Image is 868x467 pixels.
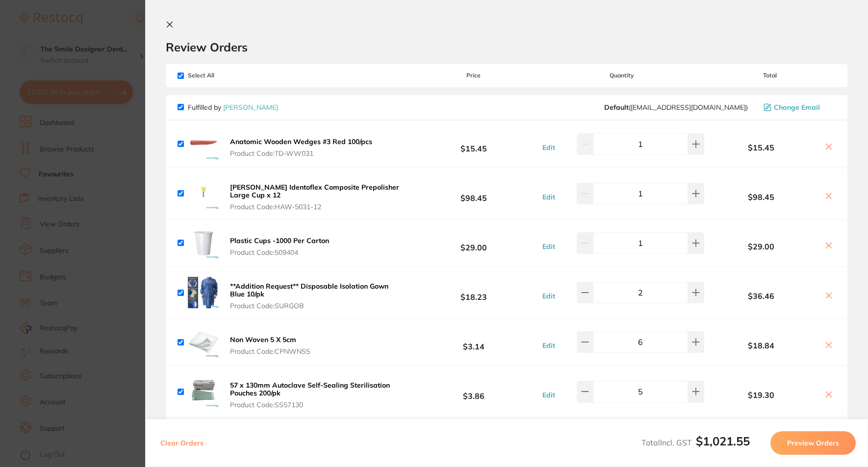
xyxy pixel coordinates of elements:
b: $1,021.55 [696,434,750,448]
button: Edit [539,292,558,300]
img: a2wxY3U5bQ [188,326,219,358]
span: Price [408,72,539,79]
b: Non Woven 5 X 5cm [230,335,296,344]
span: Product Code: 509404 [230,248,329,256]
span: Product Code: HAW-5031-12 [230,203,405,211]
span: Quantity [539,72,704,79]
button: Preview Orders [770,431,856,455]
button: Edit [539,341,558,350]
button: 57 x 130mm Autoclave Self-Sealing Sterilisation Pouches 200/pk Product Code:SS57130 [227,381,408,409]
b: $18.84 [704,341,818,350]
b: $18.23 [408,284,539,302]
span: Product Code: CPNWNS5 [230,347,310,355]
b: 57 x 130mm Autoclave Self-Sealing Sterilisation Pouches 200/pk [230,381,390,397]
h2: Review Orders [166,40,847,54]
img: cHRxZGF6bw [188,376,219,407]
span: Product Code: TD-WW031 [230,149,372,157]
span: Total Incl. GST [641,438,750,447]
button: Plastic Cups -1000 Per Carton Product Code:509404 [227,236,332,257]
b: $98.45 [408,184,539,202]
button: **Addition Request** Disposable Isolation Gown Blue 10/pk Product Code:SURGOB [227,282,408,310]
img: NzUxYjFjNA [188,178,219,209]
button: Anatomic Wooden Wedges #3 Red 100/pcs Product Code:TD-WW031 [227,137,375,158]
b: $36.46 [704,292,818,300]
button: [PERSON_NAME] Identoflex Composite Prepolisher Large Cup x 12 Product Code:HAW-5031-12 [227,183,408,211]
span: Product Code: SURGOB [230,302,405,310]
p: Fulfilled by [188,103,278,111]
img: a2JrYTJrMQ [188,277,219,308]
b: $19.30 [704,391,818,399]
b: [PERSON_NAME] Identoflex Composite Prepolisher Large Cup x 12 [230,183,399,199]
button: Non Woven 5 X 5cm Product Code:CPNWNS5 [227,335,313,356]
span: save@adamdental.com.au [604,103,748,111]
button: Edit [539,143,558,152]
span: Total [704,72,836,79]
b: $15.45 [408,135,539,153]
b: Default [604,103,629,112]
button: Edit [539,391,558,399]
b: **Addition Request** Disposable Isolation Gown Blue 10/pk [230,282,388,298]
b: Anatomic Wooden Wedges #3 Red 100/pcs [230,137,372,146]
button: Edit [539,193,558,201]
img: OHo3NHZocQ [188,128,219,160]
span: Select All [178,72,276,79]
span: Change Email [774,103,820,111]
button: Change Email [761,103,836,112]
a: [PERSON_NAME] [223,103,278,112]
button: Clear Orders [157,431,206,455]
b: $29.00 [704,242,818,251]
img: bzNmYnE1cQ [188,227,219,259]
span: Product Code: SS57130 [230,401,405,409]
b: $3.86 [408,383,539,401]
b: $29.00 [408,234,539,252]
b: $15.45 [704,143,818,152]
b: $3.14 [408,333,539,351]
b: Plastic Cups -1000 Per Carton [230,236,329,245]
b: $98.45 [704,193,818,201]
button: Edit [539,242,558,251]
